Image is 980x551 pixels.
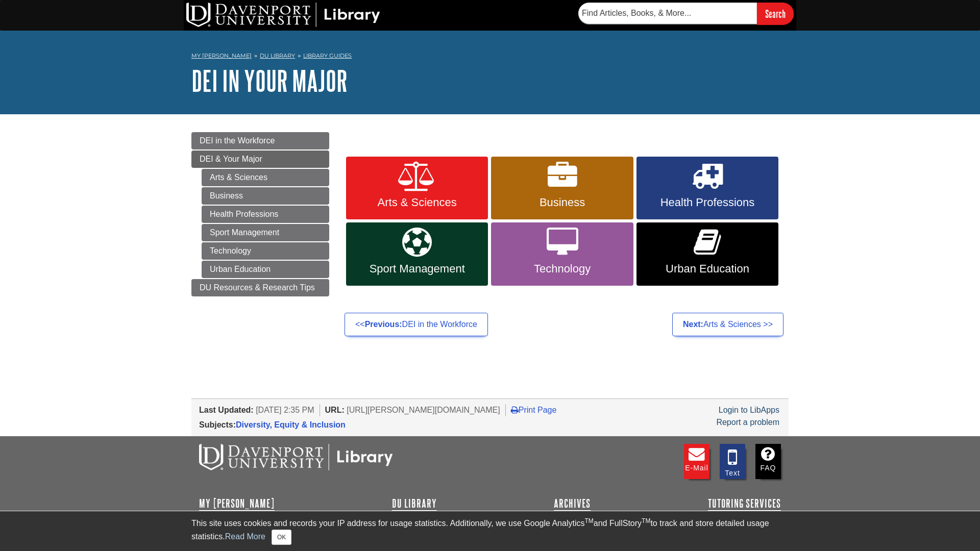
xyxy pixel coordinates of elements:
span: Health Professions [644,196,771,209]
span: URL: [325,406,345,414]
a: Diversity, Equity & Inclusion [236,420,346,429]
a: My [PERSON_NAME] [191,52,252,60]
a: E-mail [684,444,709,479]
img: DU Libraries [199,444,393,470]
span: DU Resources & Research Tips [200,283,315,292]
a: DEI in the Workforce [191,132,329,149]
a: Arts & Sciences [346,157,488,220]
span: DEI in the Workforce [200,136,275,145]
div: Guide Pages [191,132,329,296]
a: Tutoring Services [708,497,781,510]
div: This site uses cookies and records your IP address for usage statistics. Additionally, we use Goo... [191,517,789,545]
span: Technology [499,262,625,275]
a: Business [202,187,329,205]
a: Business [491,157,633,220]
input: Search [757,3,794,24]
sup: TM [642,517,650,524]
span: Arts & Sciences [354,196,480,209]
a: Urban Education [636,222,778,286]
a: Login to LibApps [719,406,779,414]
a: Urban Education [202,261,329,278]
a: DU Library [392,497,437,510]
a: DEI & Your Major [191,151,329,168]
a: My [PERSON_NAME] [199,497,275,510]
a: Print Page [511,406,557,414]
a: Sport Management [202,224,329,241]
span: Sport Management [354,262,480,275]
a: Next:Arts & Sciences >> [672,313,783,336]
span: Business [499,196,625,209]
span: [DATE] 2:35 PM [256,406,314,414]
span: Subjects: [199,420,236,429]
strong: Next: [683,320,703,329]
i: Print Page [511,406,519,414]
a: Read More [225,532,265,541]
a: Sport Management [346,222,488,286]
strong: Previous: [365,320,402,329]
a: FAQ [755,444,781,479]
span: Urban Education [644,262,771,275]
a: Library Guides [303,52,352,59]
a: Report a problem [716,418,779,427]
a: Technology [202,242,329,260]
nav: breadcrumb [191,49,789,65]
a: <<Previous:DEI in the Workforce [345,313,488,336]
button: Close [272,530,291,545]
a: Archives [554,497,591,510]
a: DU Library [260,52,295,59]
span: Last Updated: [199,406,254,414]
a: Arts & Sciences [202,169,329,186]
a: Health Professions [202,206,329,223]
input: Find Articles, Books, & More... [578,3,757,24]
a: Technology [491,222,633,286]
a: Health Professions [636,157,778,220]
h1: DEI in Your Major [191,65,789,96]
span: [URL][PERSON_NAME][DOMAIN_NAME] [347,406,500,414]
a: Text [720,444,745,479]
img: DU Library [186,3,380,27]
span: DEI & Your Major [200,155,262,163]
sup: TM [584,517,593,524]
form: Searches DU Library's articles, books, and more [578,3,794,24]
a: DU Resources & Research Tips [191,279,329,296]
